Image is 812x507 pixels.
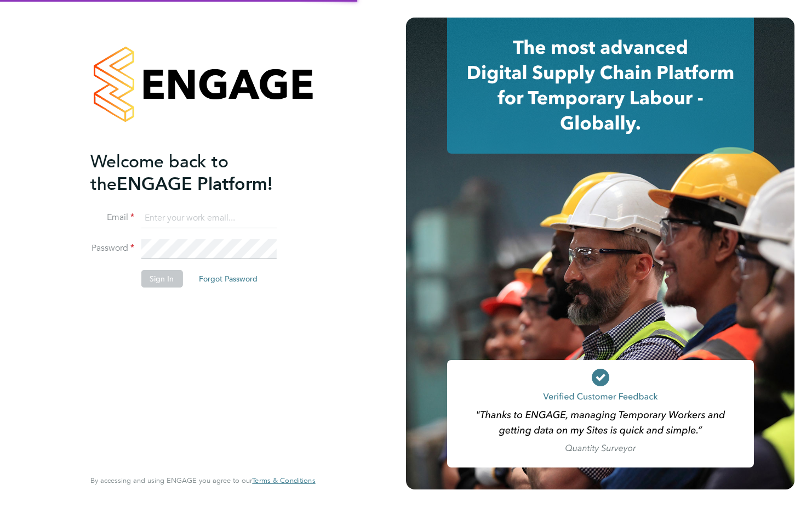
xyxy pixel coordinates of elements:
button: Sign In [141,270,182,288]
label: Email [90,212,134,223]
span: By accessing and using ENGAGE you agree to our [90,476,315,485]
button: Forgot Password [190,270,266,288]
span: Welcome back to the [90,151,228,195]
input: Enter your work email... [141,209,276,228]
span: Terms & Conditions [252,476,315,485]
label: Password [90,243,134,254]
a: Terms & Conditions [252,476,315,485]
h2: ENGAGE Platform! [90,150,304,195]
